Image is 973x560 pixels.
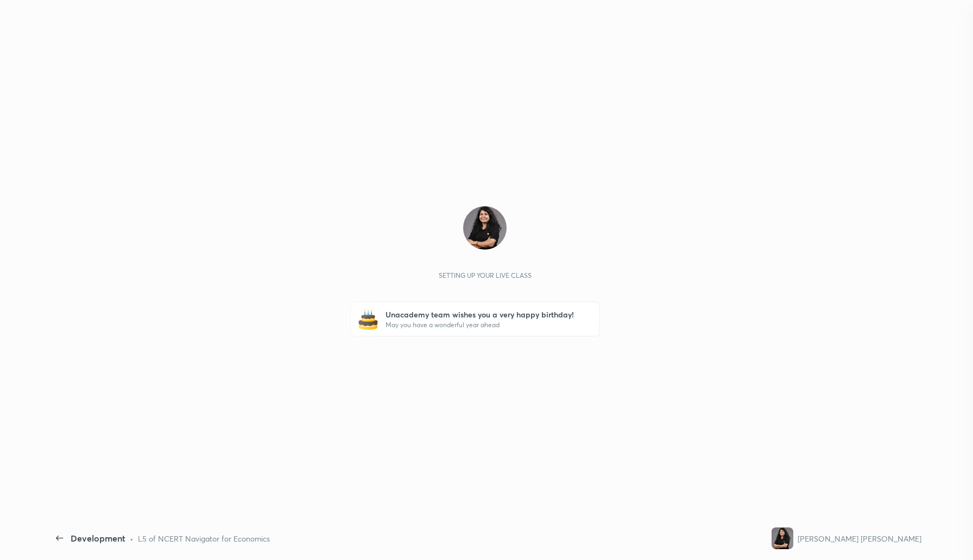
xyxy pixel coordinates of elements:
[463,206,507,250] img: 5a77a23054704c85928447797e7c5680.jpg
[772,527,793,549] img: 5a77a23054704c85928447797e7c5680.jpg
[71,532,125,545] div: Development
[138,533,270,544] div: L5 of NCERT Navigator for Economics
[130,533,134,544] div: •
[439,271,532,279] div: Setting up your live class
[798,533,921,544] div: [PERSON_NAME] [PERSON_NAME]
